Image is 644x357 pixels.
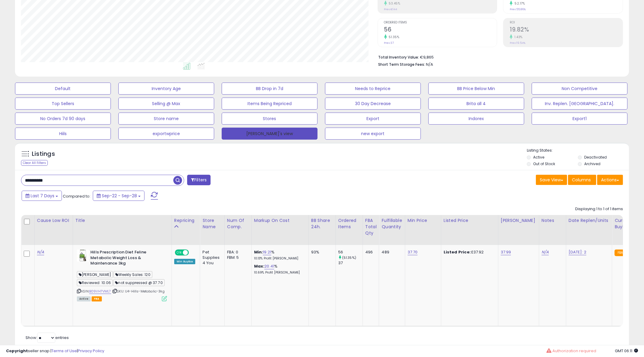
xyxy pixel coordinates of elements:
[539,215,566,245] th: CSV column name: cust_attr_3_Notes
[77,271,113,278] span: [PERSON_NAME]
[254,249,263,255] b: Min:
[384,26,497,34] h2: 56
[387,1,400,6] small: 53.45%
[93,191,144,201] button: Sep-22 - Sep-28
[114,271,152,278] span: Weekly Sales: 120
[175,250,183,255] span: ON
[254,264,304,275] div: %
[527,148,629,153] p: Listing States:
[426,62,433,67] span: N/A
[572,177,591,183] span: Columns
[37,249,44,255] a: N/A
[569,217,610,224] div: Date Replen/Units
[15,98,111,110] button: Top Sellers
[227,217,249,230] div: Num of Comp.
[32,150,55,158] h5: Listings
[251,215,308,245] th: The percentage added to the cost of goods (COGS) that forms the calculator for Min & Max prices.
[222,113,317,125] button: Stores
[118,113,214,125] button: Store name
[384,41,394,45] small: Prev: 37
[75,217,169,224] div: Title
[34,215,73,245] th: CSV column name: cust_attr_5_Cause Low ROI
[338,260,363,266] div: 37
[387,35,399,39] small: 51.35%
[77,296,91,301] span: All listings currently available for purchase on Amazon
[566,215,612,245] th: CSV column name: cust_attr_4_Date Replen/Units
[615,250,626,256] small: FBA
[365,217,377,236] div: FBA Total Qty
[378,62,425,67] b: Short Term Storage Fees:
[510,8,526,11] small: Prev: 55.86%
[227,250,247,255] div: FBA: 0
[15,128,111,140] button: Hiils
[51,348,77,354] a: Terms of Use
[222,128,317,140] button: [PERSON_NAME]'s view
[174,259,196,264] div: Win BuyBox
[77,250,89,262] img: 41pKiDJRxBL._SL40_.jpg
[37,217,70,224] div: Cause Low ROI
[118,83,214,95] button: Inventory Age
[533,161,555,166] label: Out of Stock
[118,98,214,110] button: Selling @ Max
[90,250,163,268] b: Hills Prescription Diet Feline Metabolic Weight Loss & Maintenance 3kg
[325,83,421,95] button: Needs to Reprice
[615,348,638,354] span: 2025-10-6 06:11 GMT
[254,250,304,261] div: %
[113,279,164,286] span: not suppressed @ 37.70
[325,98,421,110] button: 30 Day Decrease
[378,55,419,60] b: Total Inventory Value:
[22,191,62,201] button: Last 7 Days
[6,348,28,354] strong: Copyright
[575,206,623,212] div: Displaying 1 to 1 of 1 items
[222,98,317,110] button: Items Being Repriced
[512,1,525,6] small: 52.17%
[584,161,600,166] label: Archived
[532,83,627,95] button: Non Competitive
[408,249,418,255] a: 37.70
[77,279,113,286] span: Reviewed: 10.06
[444,249,471,255] b: Listed Price:
[378,53,619,60] li: €9,865
[311,250,331,255] div: 93%
[21,160,48,166] div: Clear All Filters
[325,113,421,125] button: Export
[381,250,400,255] div: 489
[384,21,497,24] span: Ordered Items
[365,250,375,255] div: 496
[569,249,586,255] a: [DATE]: 2
[542,217,563,224] div: Notes
[342,255,356,260] small: (51.35%)
[338,250,363,255] div: 56
[202,250,220,266] div: Pet Supplies 4 You
[31,193,54,199] span: Last 7 Days
[338,217,360,230] div: Ordered Items
[118,128,214,140] button: exportwprice
[597,175,623,185] button: Actions
[311,217,333,230] div: BB Share 24h.
[254,217,306,224] div: Markup on Cost
[77,250,167,301] div: ASIN:
[92,296,102,301] span: FBA
[187,175,211,185] button: Filters
[112,289,165,294] span: | SKU: U4-Hills-Metabolic-3kg
[202,217,222,230] div: Store Name
[568,175,596,185] button: Columns
[89,289,111,294] a: B09VH7VML7
[222,83,317,95] button: BB Drop in 7d
[444,217,496,224] div: Listed Price
[254,256,304,261] p: 10.13% Profit [PERSON_NAME]
[428,113,524,125] button: Indorex
[102,193,137,199] span: Sep-22 - Sep-28
[532,113,627,125] button: Export1
[510,26,623,34] h2: 19.82%
[501,249,511,255] a: 37.99
[78,348,104,354] a: Privacy Policy
[584,155,607,160] label: Deactivated
[15,113,111,125] button: No Orders 7d 90 days
[542,249,549,255] a: N/A
[512,35,523,39] small: 1.43%
[264,263,274,269] a: 20.41
[6,348,104,354] div: seller snap | |
[63,193,90,199] span: Compared to:
[501,217,536,224] div: [PERSON_NAME]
